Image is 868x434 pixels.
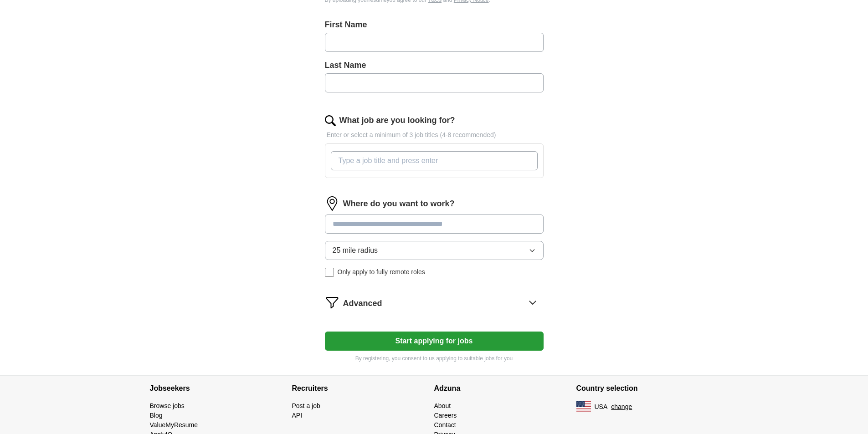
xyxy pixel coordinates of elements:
span: Only apply to fully remote roles [338,267,425,277]
label: What job are you looking for? [339,114,455,127]
label: First Name [325,19,544,31]
a: Post a job [292,402,320,409]
button: Start applying for jobs [325,332,544,351]
button: 25 mile radius [325,241,544,260]
a: API [292,412,303,419]
a: Blog [150,412,163,419]
a: Browse jobs [150,402,185,409]
img: location.png [325,196,339,211]
a: About [434,402,451,409]
span: 25 mile radius [333,245,378,256]
h4: Country selection [576,376,719,401]
p: Enter or select a minimum of 3 job titles (4-8 recommended) [325,130,544,140]
input: Type a job title and press enter [331,151,538,170]
span: Advanced [343,297,382,310]
span: USA [595,402,608,412]
button: change [611,402,632,412]
a: ValueMyResume [150,421,198,429]
p: By registering, you consent to us applying to suitable jobs for you [325,354,544,363]
img: search.png [325,115,336,126]
a: Contact [434,421,456,429]
label: Where do you want to work? [343,198,455,210]
img: US flag [576,401,591,412]
input: Only apply to fully remote roles [325,268,334,277]
label: Last Name [325,59,544,71]
img: filter [325,295,339,310]
a: Careers [434,412,457,419]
